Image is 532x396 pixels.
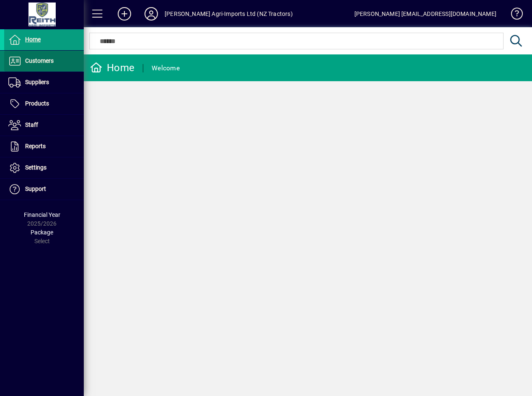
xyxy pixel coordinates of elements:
span: Reports [25,143,46,149]
a: Customers [4,51,84,72]
a: Settings [4,157,84,178]
a: Support [4,179,84,200]
span: Products [25,100,49,107]
div: Welcome [152,62,180,75]
div: [PERSON_NAME] [EMAIL_ADDRESS][DOMAIN_NAME] [354,7,496,21]
span: Customers [25,57,54,64]
div: Home [90,61,134,75]
span: Support [25,185,46,192]
a: Staff [4,115,84,136]
div: [PERSON_NAME] Agri-Imports Ltd (NZ Tractors) [165,7,293,21]
a: Knowledge Base [505,2,522,29]
button: Add [111,6,138,21]
button: Profile [138,6,165,21]
span: Staff [25,121,38,128]
span: Suppliers [25,79,49,85]
a: Products [4,93,84,114]
a: Suppliers [4,72,84,93]
a: Reports [4,136,84,157]
span: Financial Year [24,211,60,218]
span: Home [25,36,41,43]
span: Settings [25,164,46,171]
span: Package [31,229,53,236]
